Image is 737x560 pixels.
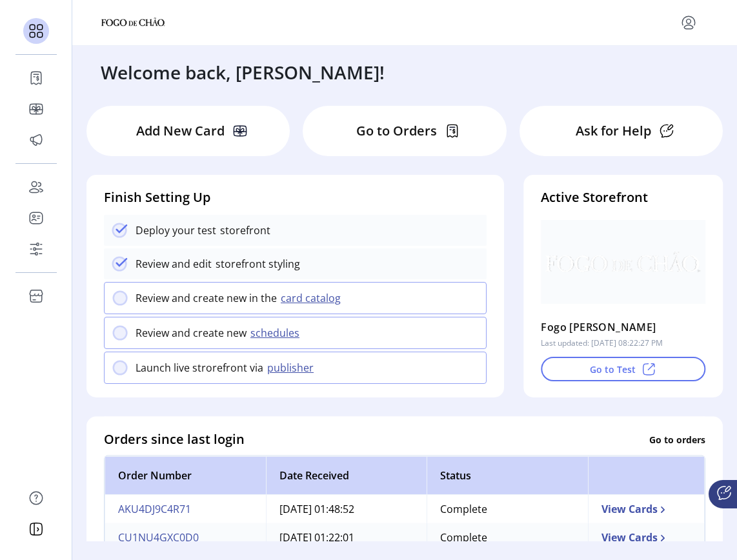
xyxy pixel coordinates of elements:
[427,495,588,523] td: Complete
[136,223,216,238] p: Deploy your test
[541,317,656,337] p: Fogo [PERSON_NAME]
[98,15,168,30] img: logo
[263,360,321,375] button: publisher
[427,523,588,552] td: Complete
[277,290,348,306] button: card catalog
[136,121,225,141] p: Add New Card
[216,223,270,238] p: storefront
[136,256,212,272] p: Review and edit
[427,456,588,495] th: Status
[649,432,705,446] p: Go to orders
[588,523,705,552] td: View Cards
[212,256,300,272] p: storefront styling
[541,188,705,207] h4: Active Storefront
[247,325,307,341] button: schedules
[266,495,427,523] td: [DATE] 01:48:52
[104,188,487,207] h4: Finish Setting Up
[541,337,663,349] p: Last updated: [DATE] 08:22:27 PM
[678,12,699,33] button: menu
[136,290,277,306] p: Review and create new in the
[136,325,247,341] p: Review and create new
[576,121,651,141] p: Ask for Help
[101,59,385,86] h3: Welcome back, [PERSON_NAME]!
[266,456,427,495] th: Date Received
[105,456,266,495] th: Order Number
[266,523,427,552] td: [DATE] 01:22:01
[104,430,245,449] h4: Orders since last login
[588,495,705,523] td: View Cards
[541,357,705,381] button: Go to Test
[105,523,266,552] td: CU1NU4GXC0D0
[105,495,266,523] td: AKU4DJ9C4R71
[356,121,437,141] p: Go to Orders
[136,360,263,375] p: Launch live strorefront via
